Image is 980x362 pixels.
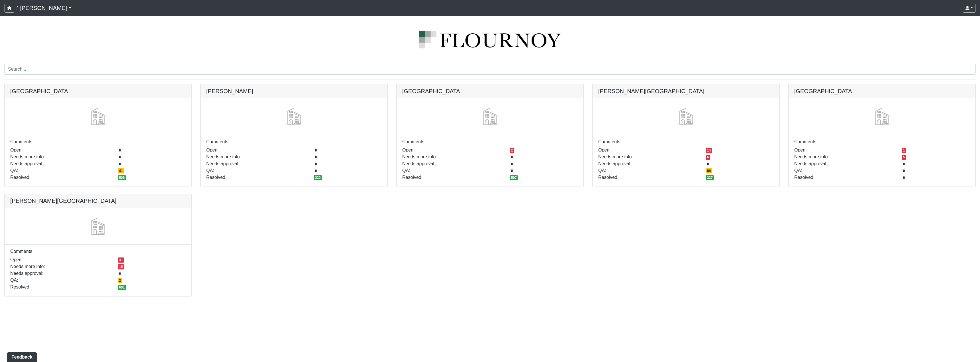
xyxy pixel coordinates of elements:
[20,2,72,14] a: [PERSON_NAME]
[4,64,976,75] input: Search
[4,351,38,362] iframe: Ybug feedback widget
[4,31,976,48] img: logo
[14,2,20,14] span: /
